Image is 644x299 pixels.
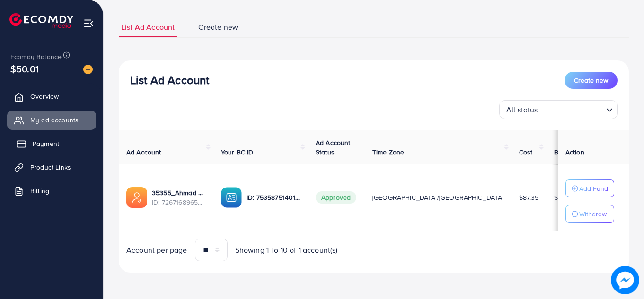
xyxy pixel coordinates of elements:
[30,92,59,101] span: Overview
[565,147,584,157] span: Action
[565,205,614,223] button: Withdraw
[121,22,175,33] span: List Ad Account
[126,245,187,256] span: Account per page
[574,76,608,85] span: Create new
[221,147,254,157] span: Your BC ID
[9,13,73,28] img: logo
[152,188,206,197] a: 35355_Ahmad Shujaat_1692019642282
[152,188,206,207] div: <span class='underline'>35355_Ahmad Shujaat_1692019642282</span></br>7267168965397430274
[198,22,238,33] span: Create new
[565,179,614,197] button: Add Fund
[504,103,540,117] span: All status
[221,187,242,208] img: ic-ba-acc.ded83a64.svg
[10,62,39,76] span: $50.01
[519,193,539,202] span: $87.35
[152,197,206,207] span: ID: 7267168965397430274
[235,245,338,256] span: Showing 1 To 10 of 1 account(s)
[30,162,71,172] span: Product Links
[130,73,209,87] h3: List Ad Account
[126,147,161,157] span: Ad Account
[126,187,147,208] img: ic-ads-acc.e4c84228.svg
[499,100,618,119] div: Search for option
[372,147,404,157] span: Time Zone
[30,115,79,125] span: My ad accounts
[579,183,608,194] p: Add Fund
[579,208,607,220] p: Withdraw
[247,192,300,203] p: ID: 7535875140145692673
[7,181,96,200] a: Billing
[7,134,96,153] a: Payment
[611,266,639,294] img: image
[7,87,96,106] a: Overview
[7,158,96,177] a: Product Links
[83,65,93,74] img: image
[372,193,504,202] span: [GEOGRAPHIC_DATA]/[GEOGRAPHIC_DATA]
[519,147,533,157] span: Cost
[10,52,62,61] span: Ecomdy Balance
[33,139,59,148] span: Payment
[83,18,94,29] img: menu
[7,111,96,129] a: My ad accounts
[316,138,351,157] span: Ad Account Status
[30,186,49,196] span: Billing
[316,191,356,204] span: Approved
[565,72,618,89] button: Create new
[541,101,602,117] input: Search for option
